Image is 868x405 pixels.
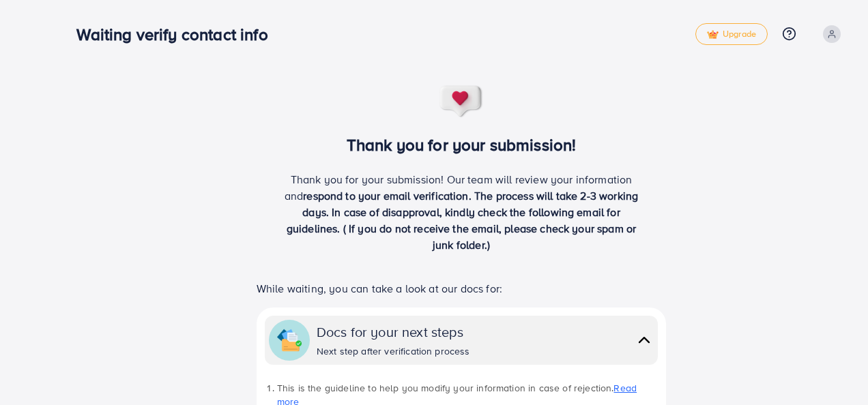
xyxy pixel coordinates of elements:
[695,23,768,45] a: tickUpgrade
[257,280,666,297] p: While waiting, you can take a look at our docs for:
[707,29,756,40] span: Upgrade
[287,188,639,252] span: respond to your email verification. The process will take 2-3 working days. In case of disapprova...
[279,171,643,253] p: Thank you for your submission! Our team will review your information and
[635,330,654,350] img: collapse
[277,328,302,352] img: collapse
[317,344,470,358] div: Next step after verification process
[76,25,278,44] h3: Waiting verify contact info
[317,322,470,342] div: Docs for your next steps
[439,85,484,119] img: success
[707,30,719,40] img: tick
[234,135,689,155] h3: Thank you for your submission!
